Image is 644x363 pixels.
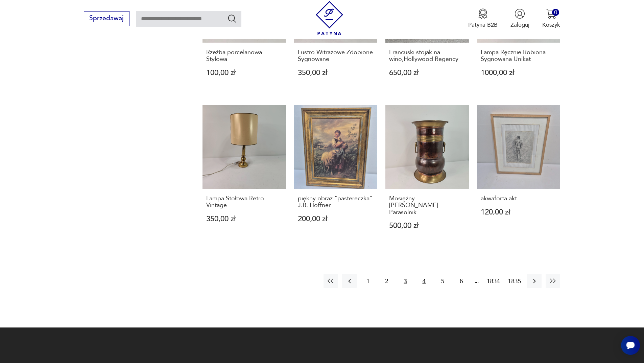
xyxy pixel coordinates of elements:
[298,69,374,76] p: 350,00 zł
[485,274,502,288] button: 1834
[389,69,465,76] p: 650,00 zł
[468,21,498,29] p: Patyna B2B
[389,195,465,216] h3: Mosiężny [PERSON_NAME] Parasolnik
[478,8,488,19] img: Ikona medalu
[389,222,465,229] p: 500,00 zł
[542,8,560,29] button: 0Koszyk
[379,274,394,288] button: 2
[481,49,557,63] h3: Lampa Ręcznie Robiona Sygnowana Unikat
[84,11,129,26] button: Sprzedawaj
[477,105,560,245] a: akwaforta aktakwaforta akt120,00 zł
[294,105,378,245] a: piękny obraz "pastereczka" J.B. Hoffnerpiękny obraz "pastereczka" J.B. Hoffner200,00 zł
[398,274,412,288] button: 3
[389,49,465,63] h3: Francuski stojak na wino,Hollywood Regency
[481,209,557,216] p: 120,00 zł
[206,49,282,63] h3: Rzeźba porcelanowa Stylowa
[206,195,282,209] h3: Lampa Stołowa Retro Vintage
[84,16,129,22] a: Sprzedawaj
[510,21,529,29] p: Zaloguj
[312,1,347,35] img: Patyna - sklep z meblami i dekoracjami vintage
[206,69,282,76] p: 100,00 zł
[552,9,559,16] div: 0
[202,105,286,245] a: Lampa Stołowa Retro VintageLampa Stołowa Retro Vintage350,00 zł
[385,105,469,245] a: Mosiężny Miedziany Wazon ParasolnikMosiężny [PERSON_NAME] Parasolnik500,00 zł
[510,8,529,29] button: Zaloguj
[298,215,374,223] p: 200,00 zł
[417,274,431,288] button: 4
[227,14,237,23] button: Szukaj
[506,274,523,288] button: 1835
[515,8,525,19] img: Ikonka użytkownika
[361,274,375,288] button: 1
[542,21,560,29] p: Koszyk
[206,215,282,223] p: 350,00 zł
[481,195,557,202] h3: akwaforta akt
[468,8,498,29] a: Ikona medaluPatyna B2B
[454,274,469,288] button: 6
[546,8,556,19] img: Ikona koszyka
[435,274,450,288] button: 5
[298,49,374,63] h3: Lustro Witrażowe Zdobione Sygnowane
[298,195,374,209] h3: piękny obraz "pastereczka" J.B. Hoffner
[621,336,640,355] iframe: Smartsupp widget button
[481,69,557,76] p: 1000,00 zł
[468,8,498,29] button: Patyna B2B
